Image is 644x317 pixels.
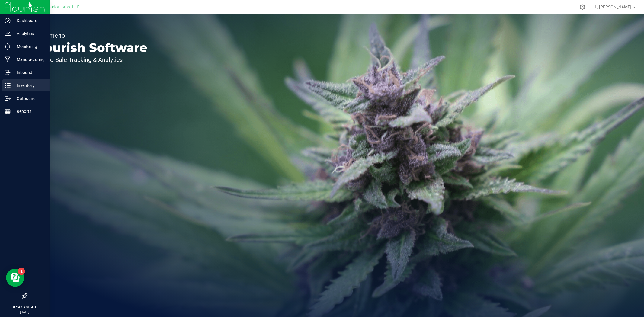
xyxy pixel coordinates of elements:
[6,269,24,287] iframe: Resource center
[5,108,11,114] inline-svg: Reports
[44,5,79,10] span: Curador Labs, LLC
[593,5,633,9] span: Hi, [PERSON_NAME]!
[11,95,47,102] p: Outbound
[33,57,147,63] p: Seed-to-Sale Tracking & Analytics
[11,69,47,76] p: Inbound
[18,268,25,275] iframe: Resource center unread badge
[11,108,47,115] p: Reports
[3,310,47,314] p: [DATE]
[33,33,147,39] p: Welcome to
[5,95,11,101] inline-svg: Outbound
[11,56,47,63] p: Manufacturing
[11,17,47,24] p: Dashboard
[5,18,11,24] inline-svg: Dashboard
[579,4,586,10] div: Manage settings
[11,82,47,89] p: Inventory
[11,43,47,50] p: Monitoring
[5,43,11,50] inline-svg: Monitoring
[11,30,47,37] p: Analytics
[5,69,11,75] inline-svg: Inbound
[5,56,11,62] inline-svg: Manufacturing
[3,304,47,310] p: 07:43 AM CDT
[5,82,11,88] inline-svg: Inventory
[5,30,11,37] inline-svg: Analytics
[33,42,147,54] p: Flourish Software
